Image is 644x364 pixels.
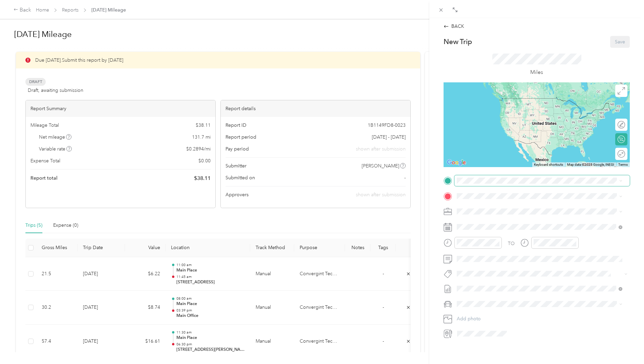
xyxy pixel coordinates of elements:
[534,162,563,167] button: Keyboard shortcuts
[606,326,644,364] iframe: Everlance-gr Chat Button Frame
[508,240,515,247] div: TO
[454,314,630,324] button: Add photo
[444,23,464,30] div: BACK
[444,37,472,46] p: New Trip
[445,158,468,167] img: Google
[618,163,628,166] a: Terms (opens in new tab)
[445,158,468,167] a: Open this area in Google Maps (opens a new window)
[530,68,543,77] p: Miles
[567,163,614,166] span: Map data ©2025 Google, INEGI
